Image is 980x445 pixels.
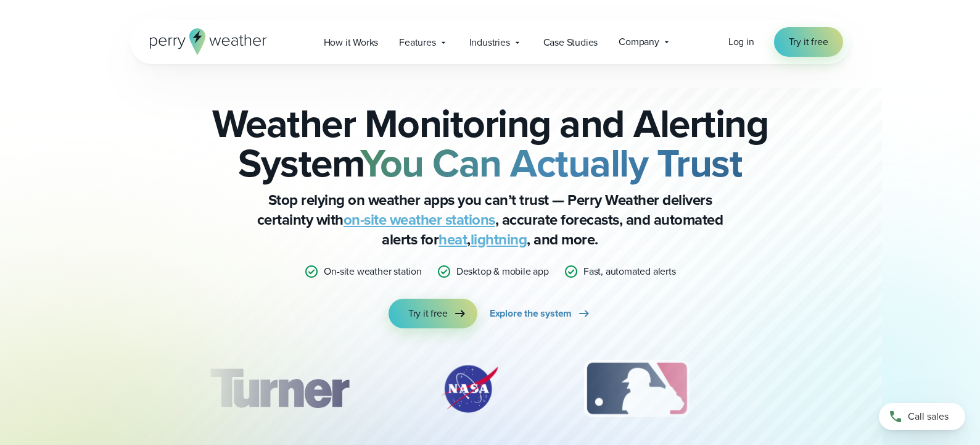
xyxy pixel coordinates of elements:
span: Try it free [408,306,448,321]
img: MLB.svg [572,358,702,420]
span: Try it free [789,35,828,49]
div: 4 of 12 [761,358,860,420]
p: Stop relying on weather apps you can’t trust — Perry Weather delivers certainty with , accurate f... [244,190,737,249]
div: 2 of 12 [426,358,513,420]
a: Try it free [774,27,843,57]
a: on-site weather stations [344,209,495,231]
div: 1 of 12 [191,358,366,420]
span: Features [399,35,435,50]
a: Explore the system [490,299,591,328]
a: lightning [471,228,527,251]
span: Company [619,35,659,49]
p: Desktop & mobile app [456,264,549,279]
p: Fast, automated alerts [583,264,676,279]
div: 3 of 12 [572,358,702,420]
span: How it Works [324,35,379,50]
a: Log in [728,35,754,49]
p: On-site weather station [324,264,421,279]
div: slideshow [192,358,789,426]
strong: You Can Actually Trust [360,134,742,192]
a: How it Works [313,30,389,55]
span: Call sales [908,409,949,424]
a: Call sales [879,403,965,430]
img: Turner-Construction_1.svg [191,358,366,420]
span: Case Studies [543,35,598,50]
span: Explore the system [490,306,572,321]
a: Case Studies [533,30,609,55]
span: Log in [728,35,754,49]
img: NASA.svg [426,358,513,420]
a: heat [439,228,467,251]
span: Industries [469,35,510,50]
a: Try it free [389,299,477,328]
img: PGA.svg [761,358,860,420]
h2: Weather Monitoring and Alerting System [192,104,789,183]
